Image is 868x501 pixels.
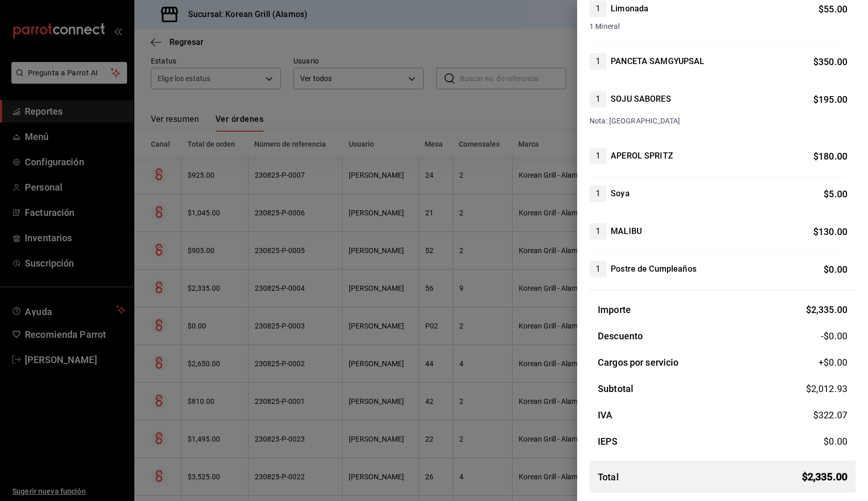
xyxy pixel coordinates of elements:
[806,304,847,315] span: $ 2,335.00
[611,263,696,275] h4: Postre de Cumpleaños
[590,55,607,68] span: 1
[611,150,673,162] h4: APEROL SPRITZ
[590,3,607,15] span: 1
[813,151,847,162] span: $ 180.00
[821,329,847,343] span: -$0.00
[611,55,704,68] h4: PANCETA SAMGYUPSAL
[813,226,847,237] span: $ 130.00
[813,94,847,105] span: $ 195.00
[802,469,847,484] span: $ 2,335.00
[598,329,643,343] h3: Descuento
[611,93,671,105] h4: SOJU SABORES
[824,189,847,199] span: $ 5.00
[598,355,679,369] h3: Cargos por servicio
[590,263,607,275] span: 1
[590,150,607,162] span: 1
[818,4,847,14] span: $ 55.00
[590,187,607,200] span: 1
[813,56,847,67] span: $ 350.00
[611,187,630,200] h4: Soya
[590,225,607,238] span: 1
[598,470,619,484] h3: Total
[824,264,847,275] span: $ 0.00
[590,21,847,32] span: 1 Mineral
[611,3,648,15] h4: Limonada
[598,382,633,396] h3: Subtotal
[611,225,642,238] h4: MALIBU
[818,355,847,369] span: +$ 0.00
[813,410,847,420] span: $ 322.07
[806,383,847,394] span: $ 2,012.93
[598,303,631,317] h3: Importe
[590,117,680,125] span: Nota: [GEOGRAPHIC_DATA]
[598,408,612,422] h3: IVA
[590,93,607,105] span: 1
[598,434,618,448] h3: IEPS
[824,436,847,447] span: $ 0.00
